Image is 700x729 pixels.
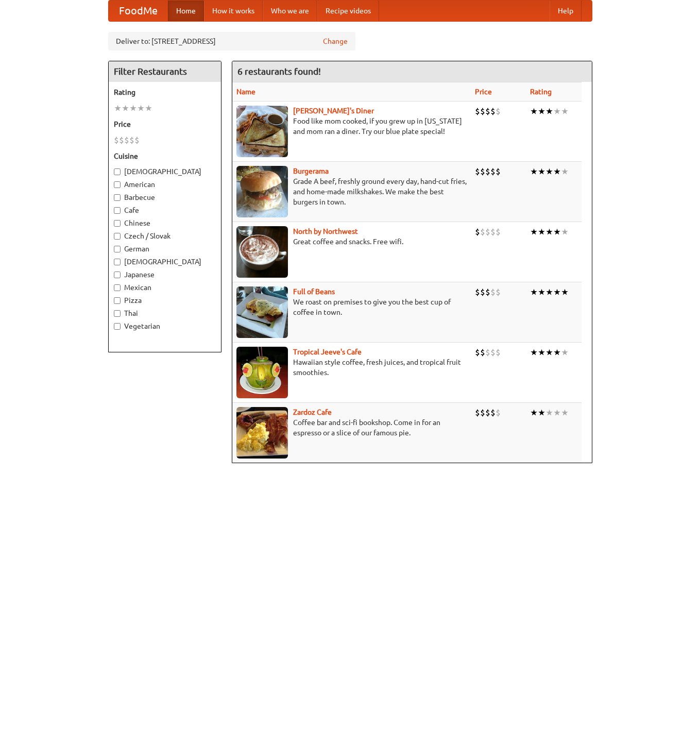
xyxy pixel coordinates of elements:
[480,166,485,177] li: $
[236,166,288,217] img: burgerama.jpg
[553,106,561,117] li: ★
[236,106,288,157] img: sallys.jpg
[236,236,467,247] p: Great coffee and snacks. Free wifi.
[114,218,216,228] label: Chinese
[293,348,362,356] a: Tropical Jeeve's Cafe
[236,116,467,137] p: Food like mom cooked, if you grew up in [US_STATE] and mom ran a diner. Try our blue plate special!
[114,205,216,215] label: Cafe
[236,417,467,438] p: Coffee bar and sci-fi bookshop. Come in for an espresso or a slice of our famous pie.
[480,407,485,418] li: $
[114,259,121,265] input: [DEMOGRAPHIC_DATA]
[114,269,216,280] label: Japanese
[480,286,485,298] li: $
[114,103,122,114] li: ★
[293,408,332,416] a: Zardoz Cafe
[114,207,121,214] input: Cafe
[485,226,490,238] li: $
[114,179,216,190] label: American
[561,106,569,117] li: ★
[485,347,490,358] li: $
[553,226,561,238] li: ★
[475,347,480,358] li: $
[114,168,121,175] input: [DEMOGRAPHIC_DATA]
[530,407,538,418] li: ★
[545,106,553,117] li: ★
[114,231,216,241] label: Czech / Slovak
[114,166,216,177] label: [DEMOGRAPHIC_DATA]
[114,295,216,306] label: Pizza
[485,166,490,177] li: $
[114,194,121,201] input: Barbecue
[114,233,121,240] input: Czech / Slovak
[114,323,121,330] input: Vegetarian
[293,287,335,296] a: Full of Beans
[114,257,216,267] label: [DEMOGRAPHIC_DATA]
[114,87,216,97] h5: Rating
[538,347,545,358] li: ★
[538,226,545,238] li: ★
[317,1,379,21] a: Recipe videos
[114,308,216,318] label: Thai
[129,103,137,114] li: ★
[545,226,553,238] li: ★
[145,103,152,114] li: ★
[293,227,358,235] b: North by Northwest
[114,220,121,227] input: Chinese
[236,88,255,96] a: Name
[236,357,467,378] p: Hawaiian style coffee, fresh juices, and tropical fruit smoothies.
[480,106,485,117] li: $
[553,407,561,418] li: ★
[114,321,216,331] label: Vegetarian
[490,226,496,238] li: $
[530,88,552,96] a: Rating
[496,226,501,238] li: $
[114,119,216,129] h5: Price
[475,106,480,117] li: $
[490,286,496,298] li: $
[236,286,288,338] img: beans.jpg
[475,88,492,96] a: Price
[496,106,501,117] li: $
[545,347,553,358] li: ★
[475,166,480,177] li: $
[496,166,501,177] li: $
[485,407,490,418] li: $
[129,134,134,146] li: $
[114,134,119,146] li: $
[538,286,545,298] li: ★
[475,407,480,418] li: $
[114,244,216,254] label: German
[114,181,121,188] input: American
[124,134,129,146] li: $
[496,407,501,418] li: $
[236,347,288,398] img: jeeves.jpg
[490,347,496,358] li: $
[561,166,569,177] li: ★
[480,226,485,238] li: $
[263,1,317,21] a: Who we are
[114,192,216,202] label: Barbecue
[293,107,374,115] a: [PERSON_NAME]'s Diner
[530,226,538,238] li: ★
[114,282,216,293] label: Mexican
[114,284,121,291] input: Mexican
[114,310,121,317] input: Thai
[561,407,569,418] li: ★
[530,106,538,117] li: ★
[122,103,129,114] li: ★
[109,61,221,82] h4: Filter Restaurants
[236,226,288,278] img: north.jpg
[530,347,538,358] li: ★
[485,106,490,117] li: $
[538,106,545,117] li: ★
[490,407,496,418] li: $
[114,246,121,252] input: German
[496,347,501,358] li: $
[490,166,496,177] li: $
[204,1,263,21] a: How it works
[293,167,329,175] a: Burgerama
